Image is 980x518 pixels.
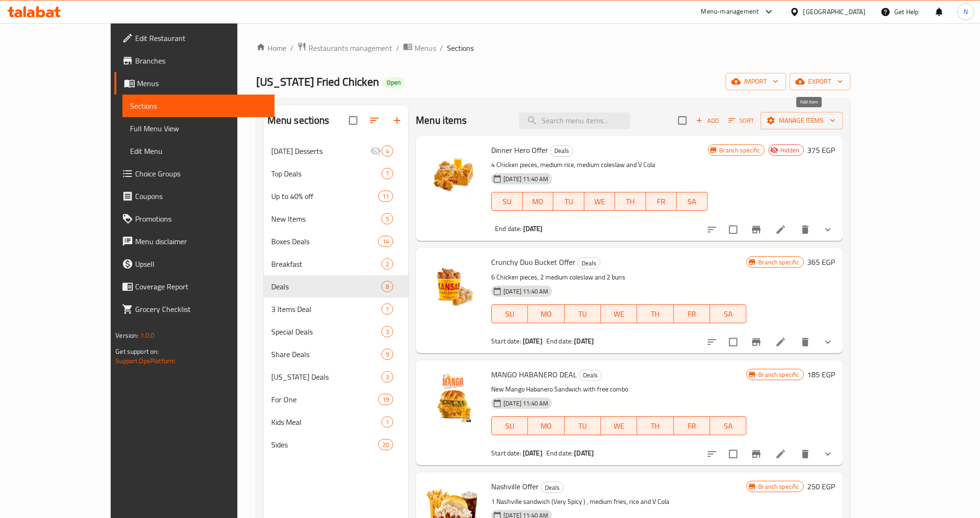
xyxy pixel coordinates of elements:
[383,77,405,88] div: Open
[382,373,393,382] span: 3
[500,399,552,408] span: [DATE] 11:40 AM
[678,419,706,433] span: FR
[440,42,443,54] li: /
[114,275,275,298] a: Coverage Report
[122,140,275,162] a: Edit Menu
[135,236,267,247] span: Menu disclaimer
[565,416,601,435] button: TU
[822,336,834,348] svg: Show Choices
[601,416,637,435] button: WE
[491,479,539,494] span: Nashville Offer
[714,419,743,433] span: SA
[271,236,378,247] div: Boxes Deals
[817,443,839,465] button: show more
[546,447,573,459] span: End date:
[256,71,379,92] span: [US_STATE] Fried Chicken
[745,443,768,465] button: Branch-specific-item
[528,416,564,435] button: MO
[775,448,786,460] a: Edit menu item
[568,419,597,433] span: TU
[264,411,409,433] div: Kids Meal1
[526,195,550,208] span: MO
[271,191,378,202] div: Up to 40% off
[557,195,581,208] span: TU
[495,419,524,433] span: SU
[271,326,381,337] div: Special Deals
[641,419,670,433] span: TH
[701,6,759,17] div: Menu-management
[381,326,393,337] div: items
[381,303,393,315] div: items
[733,76,778,88] span: import
[297,42,392,54] a: Restaurants management
[135,303,267,315] span: Grocery Checklist
[729,115,754,126] span: Sort
[447,42,474,54] span: Sections
[115,345,159,358] span: Get support on:
[114,72,275,95] a: Menus
[114,298,275,320] a: Grocery Checklist
[264,320,409,343] div: Special Deals3
[264,140,409,162] div: [DATE] Desserts4
[808,255,835,269] h6: 365 EGP
[271,281,381,292] span: Deals
[550,145,573,157] div: Deals
[382,418,393,427] span: 1
[822,224,834,235] svg: Show Choices
[271,394,378,405] span: For One
[568,307,597,321] span: TU
[579,370,602,381] div: Deals
[114,49,275,72] a: Branches
[264,275,409,298] div: Deals8
[495,195,518,208] span: SU
[264,136,409,460] nav: Menu sections
[491,416,528,435] button: SU
[271,371,381,383] div: Kansas Deals
[423,255,484,316] img: Crunchy Duo Bucket Offer
[115,355,175,367] a: Support.OpsPlatform
[716,146,764,155] span: Branch specific
[491,271,746,283] p: 6 Chicken pieces, 2 medium coleslaw and 2 buns
[271,213,381,224] span: New Items
[790,73,850,90] button: export
[271,303,381,315] span: 3 Items Deal
[382,282,393,291] span: 8
[264,230,409,253] div: Boxes Deals14
[579,370,601,381] span: Deals
[754,258,803,267] span: Branch specific
[264,253,409,275] div: Breakfast2
[114,207,275,230] a: Promotions
[381,213,393,224] div: items
[500,287,552,296] span: [DATE] 11:40 AM
[701,443,723,465] button: sort-choices
[271,258,381,270] div: Breakfast
[541,482,563,493] span: Deals
[637,416,673,435] button: TH
[754,482,803,491] span: Branch specific
[775,336,786,348] a: Edit menu item
[491,192,522,211] button: SU
[381,145,393,157] div: items
[726,113,757,128] button: Sort
[692,113,722,128] button: Add
[264,433,409,456] div: Sides20
[381,349,393,360] div: items
[500,175,552,183] span: [DATE] 11:40 AM
[797,76,843,88] span: export
[680,195,704,208] span: SA
[964,7,968,17] span: N
[565,304,601,323] button: TU
[382,215,393,223] span: 5
[308,42,392,54] span: Restaurants management
[378,394,393,405] div: items
[140,329,155,342] span: 1.0.0
[710,304,746,323] button: SA
[135,55,267,66] span: Branches
[256,42,850,54] nav: breadcrumb
[271,168,381,179] span: Top Deals
[678,307,706,321] span: FR
[723,220,743,239] span: Select to update
[271,439,378,450] span: Sides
